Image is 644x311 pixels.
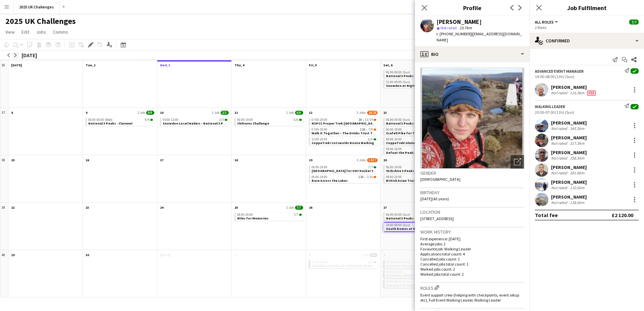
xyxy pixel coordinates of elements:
[312,169,382,173] span: Peak District for UHY Hacker Young
[458,25,473,30] span: 23.7km
[535,25,639,30] div: 2 Roles
[312,141,374,145] span: CoppaTrek! Cotswolds Route Marking
[309,205,312,210] span: 26
[212,110,219,115] span: 1 Job
[312,128,376,131] div: •
[420,189,524,196] h3: Birthday
[309,63,317,67] span: Fri, 5
[309,110,312,115] span: 12
[367,158,378,162] span: 14/17
[5,16,76,26] h1: 2025 UK Challenges
[369,253,378,257] span: 5/5
[551,120,587,126] div: [PERSON_NAME]
[551,126,569,131] div: Not rated
[234,63,244,67] span: Thu, 4
[383,63,392,67] span: Sat, 6
[0,155,8,203] div: 38
[234,205,238,210] span: 25
[237,121,269,126] span: Chilterns Challenge
[88,121,133,126] span: National 3 Peaks - Claranet
[374,176,376,178] span: 7/10
[86,158,89,162] span: 16
[551,84,597,90] div: [PERSON_NAME]
[19,28,32,36] a: Edit
[86,253,89,257] span: 30
[374,119,376,121] span: 13/14
[386,223,410,227] span: 19:00-08:00 (Sun)
[386,261,410,264] span: 06:00-00:00 (Sun)
[33,28,49,36] a: Jobs
[237,118,253,122] span: 06:00-19:00
[420,170,524,176] h3: Gender
[386,175,402,179] span: 08:00-20:00
[420,251,524,256] p: Applications total count: 4
[36,29,46,35] span: Jobs
[374,129,376,131] span: 7/9
[234,158,238,162] span: 18
[386,80,410,84] span: 21:00-09:00 (Sun)
[146,111,154,115] span: 9/9
[420,196,449,201] span: [DATE] (43 years)
[5,29,15,35] span: View
[535,20,554,25] span: All roles
[569,155,586,161] div: 258.5km
[551,200,569,205] div: Not rated
[569,170,586,175] div: 301.8km
[11,253,14,257] span: 29
[0,108,8,155] div: 37
[386,166,451,169] div: •
[0,60,8,108] div: 36
[386,227,452,231] span: South Downs at Night for Body and Soul
[420,262,524,267] p: Cancelled jobs total count: 1
[386,175,451,179] div: •
[386,118,410,122] span: 06:00-00:00 (Sun)
[551,155,569,161] div: Not rated
[551,185,569,190] div: Not rated
[219,118,224,122] span: 3/3
[386,150,538,155] span: Defeat the Peak: Snowdon (Yr Wyddfa) Challenge - Macmillian Cancer Support
[386,71,410,74] span: 06:00-00:00 (Sun)
[383,158,387,162] span: 20
[312,175,327,179] span: 06:00-19:00
[551,141,569,146] div: Not rated
[420,68,524,169] img: Crew avatar or photo
[420,209,524,215] h3: Location
[361,253,368,257] span: 1 Job
[420,241,524,246] p: Average jobs: 2
[150,119,153,121] span: 9/9
[386,128,402,131] span: 06:00-19:00
[295,206,303,210] span: 7/7
[386,74,414,78] span: National 3 Peaks
[368,128,373,131] span: 7/9
[420,229,524,235] h3: Work history
[368,138,373,141] span: 6/6
[386,280,410,283] span: 20:00-08:00 (Sun)
[420,236,524,241] p: First experience: [DATE]
[529,33,644,49] div: Confirmed
[312,138,327,141] span: 12:00-16:00
[160,158,163,162] span: 17
[358,175,364,179] span: 13A
[437,19,482,25] div: [PERSON_NAME]
[569,126,586,131] div: 345.5km
[286,205,294,210] span: 1 Job
[535,74,639,79] div: 19:00-08:00 (13h) (Sun)
[312,178,348,183] span: Race Across the Lakes
[386,264,414,268] span: National 3 Peaks
[22,29,29,35] span: Edit
[368,261,373,264] span: 5/5
[22,52,37,59] div: [DATE]
[535,110,639,115] div: 20:00-07:00 (11h) (Sun)
[299,214,302,216] span: 7/7
[551,179,587,185] div: [PERSON_NAME]
[535,20,559,25] button: All roles
[386,283,416,287] span: Snowdon at Night
[386,216,438,220] span: National 3 Peaks - Dementia UK
[386,141,471,145] span: CoppaTrek! Alumni Challenge - Cotswolds
[86,63,95,67] span: Tue, 2
[551,149,587,155] div: [PERSON_NAME]
[11,205,14,210] span: 22
[309,158,312,162] span: 19
[286,110,294,115] span: 1 Job
[420,177,460,182] span: [DEMOGRAPHIC_DATA]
